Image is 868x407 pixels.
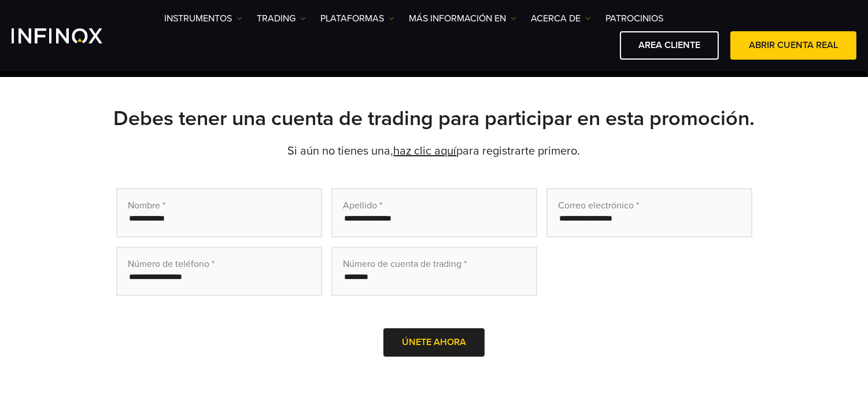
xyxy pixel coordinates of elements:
[531,12,591,25] a: ACERCA DE
[113,106,755,131] strong: Debes tener una cuenta de trading para participar en esta promoción.
[402,336,466,348] span: Únete ahora
[394,144,457,158] a: haz clic aquí
[257,12,306,25] a: TRADING
[730,31,856,60] a: ABRIR CUENTA REAL
[12,28,130,43] a: INFINOX Logo
[164,12,242,25] a: Instrumentos
[620,31,719,60] a: AREA CLIENTE
[409,12,516,25] a: Más información en
[605,12,663,25] a: Patrocinios
[320,12,394,25] a: PLATAFORMAS
[29,143,839,159] p: Si aún no tienes una, para registrarte primero.
[383,328,485,357] button: Únete ahora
